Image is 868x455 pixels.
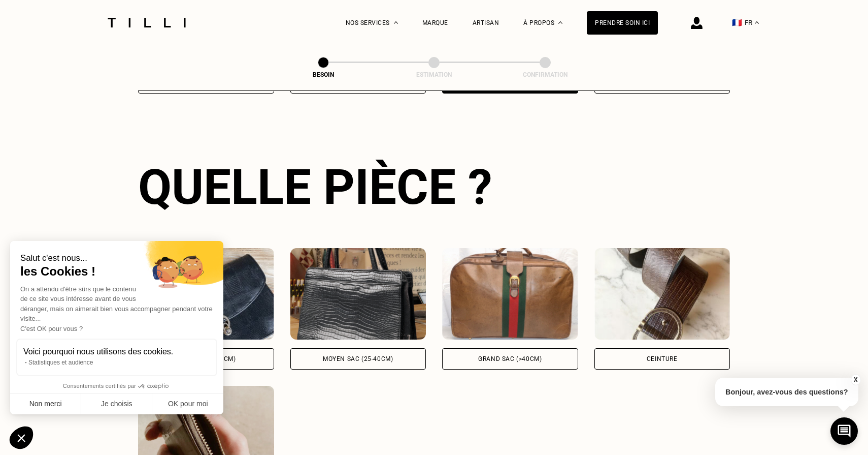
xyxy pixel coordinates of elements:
[138,159,730,216] div: Quelle pièce ?
[647,356,678,362] div: Ceinture
[755,21,759,24] img: menu déroulant
[594,248,730,340] img: Tilli retouche votre Ceinture
[691,17,703,29] img: icône connexion
[478,356,542,362] div: Grand sac (>40cm)
[442,248,578,340] img: Tilli retouche votre Grand sac (>40cm)
[104,18,189,27] img: Logo du service de couturière Tilli
[715,378,858,406] p: Bonjour, avez-vous des questions?
[732,18,742,27] span: 🇫🇷
[273,71,374,78] div: Besoin
[383,71,485,78] div: Estimation
[558,21,562,24] img: Menu déroulant à propos
[323,356,393,362] div: Moyen sac (25-40cm)
[394,21,398,24] img: Menu déroulant
[587,11,658,35] a: Prendre soin ici
[422,19,448,26] a: Marque
[850,374,860,385] button: X
[494,71,596,78] div: Confirmation
[290,248,426,340] img: Tilli retouche votre Moyen sac (25-40cm)
[473,19,499,26] a: Artisan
